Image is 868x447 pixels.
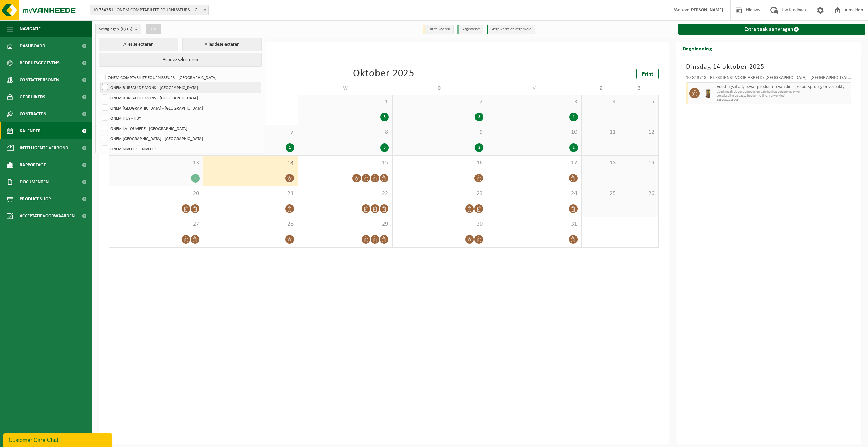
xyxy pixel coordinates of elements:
label: ONEM HUY - HUY [101,113,261,123]
span: 17 [490,159,578,167]
span: 27 [113,220,200,228]
label: ONEM BUREAU DE MONS - [GEOGRAPHIC_DATA] [101,93,261,103]
span: 30 [396,220,483,228]
span: Contracten [20,105,46,122]
img: WB-0140-HPE-BN-01 [703,88,713,98]
span: Dashboard [20,37,45,54]
li: Uit te voeren [423,25,454,34]
span: T250002215205 [717,98,849,102]
div: 3 [380,113,389,121]
h3: Dinsdag 14 oktober 2025 [686,62,851,72]
span: 15 [301,159,389,167]
label: ONEM BUREAU DE MONS - [GEOGRAPHIC_DATA] [101,82,261,93]
button: Alles selecteren [99,38,178,51]
button: Vestigingen(0/15) [95,24,141,34]
iframe: chat widget [3,432,114,447]
span: 11 [585,129,616,136]
div: 1 [569,113,578,121]
span: 12 [623,129,655,136]
button: Actieve selecteren [99,53,262,67]
button: OK [146,24,161,35]
span: 23 [396,190,483,197]
span: Product Shop [20,191,51,208]
span: Print [642,71,653,77]
td: Z [620,82,658,95]
span: Vestigingen [99,24,132,34]
span: 21 [207,190,294,197]
h2: Dagplanning [676,42,719,55]
a: Extra taak aanvragen [678,24,866,35]
td: Z [582,82,620,95]
span: 19 [623,159,655,167]
span: 4 [585,98,616,106]
span: 1 [301,98,389,106]
li: Afgewerkt en afgemeld [487,25,535,34]
strong: [PERSON_NAME] [689,7,723,13]
div: 3 [380,143,389,152]
span: 14 [207,160,294,167]
td: D [393,82,487,95]
span: Contactpersonen [20,71,59,88]
span: Bedrijfsgegevens [20,54,60,71]
div: 1 [191,174,200,183]
span: Rapportage [20,156,46,173]
span: Acceptatievoorwaarden [20,208,75,225]
label: ONEM [GEOGRAPHIC_DATA] - [GEOGRAPHIC_DATA] [101,133,261,144]
span: 26 [623,190,655,197]
label: ONEM [GEOGRAPHIC_DATA] - [GEOGRAPHIC_DATA] [101,103,261,113]
button: Alles deselecteren [182,38,262,51]
label: ONEM COMPTABILITE FOURNISSEURS - [GEOGRAPHIC_DATA] [98,72,261,82]
span: 29 [301,220,389,228]
span: Voedingsafval, bevat producten van dierlijke oorsprong, onverpakt, categorie 3 [717,84,849,90]
span: Gebruikers [20,88,45,105]
span: 10 [490,129,578,136]
a: Print [636,69,659,79]
label: ONEM LA LOUVIERE - [GEOGRAPHIC_DATA] [101,123,261,133]
span: 22 [301,190,389,197]
span: 24 [490,190,578,197]
div: 1 [286,143,294,152]
count: (0/15) [121,27,132,31]
td: W [298,82,393,95]
div: 1 [569,143,578,152]
span: 25 [585,190,616,197]
span: Omwisseling op vaste frequentie (incl. verwerking) [717,94,849,98]
div: 10-813718 - RIJKSDIENST VOOR ARBEID/ [GEOGRAPHIC_DATA] - [GEOGRAPHIC_DATA] [686,76,851,82]
span: 2 [396,98,483,106]
span: Navigatie [20,20,41,37]
td: V [487,82,582,95]
span: 8 [301,129,389,136]
span: 9 [396,129,483,136]
span: 16 [396,159,483,167]
span: Voedingsafval, bevat producten van dierlijke oorsprong, onve [717,90,849,94]
li: Afgewerkt [457,25,483,34]
div: 3 [475,113,483,121]
span: 28 [207,220,294,228]
label: ONEM NIVELLES - NIVELLES [101,144,261,154]
span: Kalender [20,122,41,139]
div: 2 [475,143,483,152]
span: Intelligente verbond... [20,139,72,156]
span: 13 [113,159,200,167]
span: 18 [585,159,616,167]
span: 3 [490,98,578,106]
span: 10-754351 - ONEM COMPTABILITE FOURNISSEURS - BRUXELLES [90,5,208,15]
span: 31 [490,220,578,228]
span: 20 [113,190,200,197]
span: 5 [623,98,655,106]
div: Oktober 2025 [353,69,414,79]
span: 10-754351 - ONEM COMPTABILITE FOURNISSEURS - BRUXELLES [90,5,209,15]
span: Documenten [20,173,49,191]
